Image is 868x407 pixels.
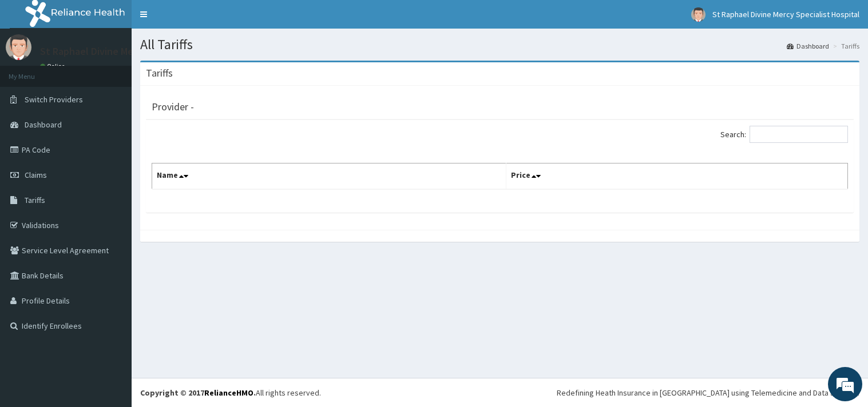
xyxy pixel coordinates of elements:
img: User Image [691,7,706,22]
footer: All rights reserved. [132,378,868,407]
span: St Raphael Divine Mercy Specialist Hospital [712,9,859,19]
span: Switch Providers [25,94,83,105]
h3: Provider - [152,102,194,112]
label: Search: [720,126,848,143]
h3: Tariffs [146,68,173,78]
input: Search: [750,126,848,143]
span: Claims [25,170,47,180]
img: User Image [6,34,31,60]
th: Name [152,163,506,190]
a: Dashboard [787,41,829,51]
span: Tariffs [25,195,45,205]
strong: Copyright © 2017 . [140,388,256,398]
span: Dashboard [25,119,62,130]
h1: All Tariffs [140,37,859,52]
th: Price [506,163,848,190]
a: Online [40,62,68,70]
a: RelianceHMO [204,388,253,398]
div: Redefining Heath Insurance in [GEOGRAPHIC_DATA] using Telemedicine and Data Science! [557,387,859,398]
p: St Raphael Divine Mercy Specialist Hospital [40,46,233,57]
li: Tariffs [830,41,859,51]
